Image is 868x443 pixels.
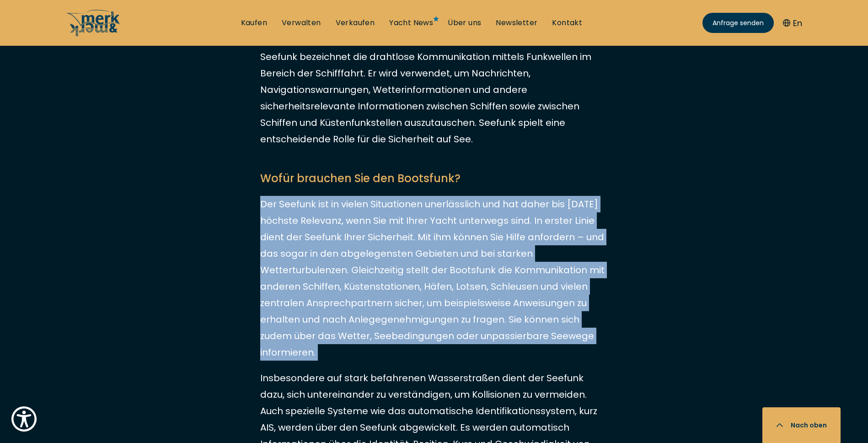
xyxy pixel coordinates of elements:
a: Kontakt [552,18,582,28]
p: Der Seefunk ist in vielen Situationen unerlässlich und hat daher bis [DATE] höchste Relevanz, wen... [260,196,608,361]
a: Kaufen [241,18,267,28]
h2: Wofür brauchen Sie den Bootsfunk? [260,170,608,187]
a: Yacht News [389,18,433,28]
button: En [783,17,802,29]
a: Verwalten [282,18,321,28]
a: Newsletter [496,18,537,28]
button: Show Accessibility Preferences [9,404,39,434]
a: Über uns [448,18,481,28]
a: Verkaufen [336,18,375,28]
span: Anfrage senden [713,18,764,28]
p: Seefunk bezeichnet die drahtlose Kommunikation mittels Funkwellen im Bereich der Schifffahrt. Er ... [260,49,608,147]
a: Anfrage senden [702,13,774,33]
button: Nach oben [762,407,841,443]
